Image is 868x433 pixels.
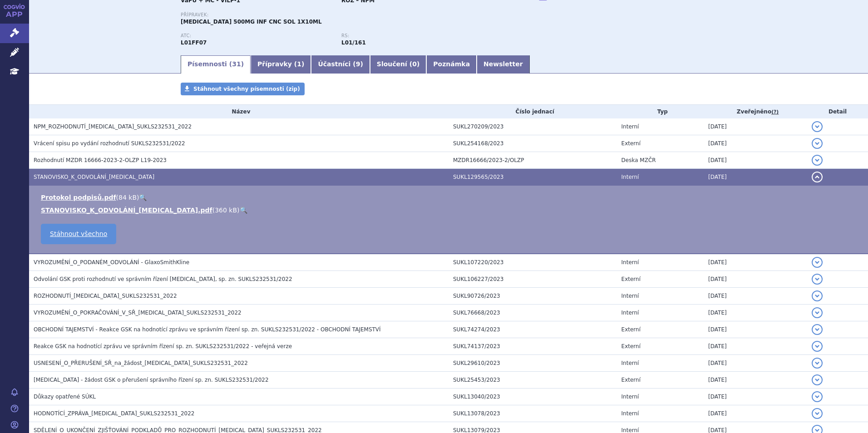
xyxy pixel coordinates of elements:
span: 0 [412,60,417,68]
td: SUKL90726/2023 [449,288,617,305]
td: SUKL25453/2023 [449,372,617,389]
span: Interní [621,259,639,266]
p: ATC: [181,33,332,39]
td: [DATE] [704,271,807,288]
a: Stáhnout všechno [41,224,116,244]
button: detail [812,138,823,149]
td: SUKL13040/2023 [449,389,617,405]
td: [DATE] [704,355,807,372]
td: [DATE] [704,321,807,338]
span: USNESENÍ_O_PŘERUŠENÍ_SŘ_na_žádost_JEMPERLI_SUKLS232531_2022 [34,360,248,366]
td: [DATE] [704,338,807,355]
button: detail [812,121,823,132]
button: detail [812,358,823,369]
button: detail [812,408,823,419]
li: ( ) [41,193,859,202]
span: Interní [621,360,639,366]
span: Odvolání GSK proti rozhodnutí ve správním řízení Jemperli, sp. zn. SUKLS232531/2022 [34,276,292,282]
td: SUKL76668/2023 [449,305,617,321]
span: Stáhnout všechny písemnosti (zip) [193,86,300,92]
td: [DATE] [704,288,807,305]
a: Přípravky (1) [251,55,311,74]
button: detail [812,172,823,182]
span: Externí [621,276,641,282]
span: Rozhodnutí MZDR 16666-2023-2-OLZP L19-2023 [34,157,167,163]
a: Písemnosti (31) [181,55,251,74]
span: HODNOTÍCÍ_ZPRÁVA_JEMPERLI_SUKLS232531_2022 [34,410,195,417]
span: Externí [621,343,641,349]
td: SUKL74274/2023 [449,321,617,338]
p: Přípravek: [181,12,502,18]
a: 🔍 [139,194,147,201]
td: SUKL74137/2023 [449,338,617,355]
a: Protokol podpisů.pdf [41,194,116,201]
span: 31 [232,60,241,68]
button: detail [812,155,823,166]
td: [DATE] [704,405,807,422]
td: [DATE] [704,305,807,321]
li: ( ) [41,206,859,215]
span: VYROZUMĚNÍ_O_POKRAČOVÁNÍ_V_SŘ_JEMPERLI_SUKLS232531_2022 [34,310,242,316]
button: detail [812,391,823,402]
td: SUKL129565/2023 [449,169,617,186]
span: STANOVISKO_K_ODVOLÁNÍ_JEMPERLI [34,174,154,180]
button: detail [812,257,823,268]
td: [DATE] [704,169,807,186]
a: Poznámka [426,55,477,74]
td: SUKL107220/2023 [449,254,617,271]
td: SUKL270209/2023 [449,118,617,135]
th: Detail [807,105,868,118]
td: [DATE] [704,152,807,169]
td: [DATE] [704,118,807,135]
abbr: (?) [771,109,779,115]
button: detail [812,290,823,301]
span: 1 [297,60,301,68]
a: Stáhnout všechny písemnosti (zip) [181,83,305,95]
span: Jemperli - žádost GSK o přerušení správního řízení sp. zn. SUKLS232531/2022 [34,377,269,383]
span: Důkazy opatřené SÚKL [34,394,96,400]
span: 9 [356,60,360,68]
td: [DATE] [704,372,807,389]
span: Interní [621,410,639,417]
td: [DATE] [704,254,807,271]
strong: DOSTARLIMAB [181,39,207,46]
span: 360 kB [215,207,237,214]
button: detail [812,341,823,352]
span: Interní [621,293,639,299]
td: SUKL29610/2023 [449,355,617,372]
a: Sloučení (0) [370,55,426,74]
p: RS: [341,33,493,39]
span: NPM_ROZHODNUTÍ_JEMPERLI_SUKLS232531_2022 [34,123,192,130]
span: Deska MZČR [621,157,656,163]
span: [MEDICAL_DATA] 500MG INF CNC SOL 1X10ML [181,19,322,25]
span: Interní [621,310,639,316]
th: Typ [617,105,704,118]
button: detail [812,274,823,285]
a: STANOVISKO_K_ODVOLÁNÍ_[MEDICAL_DATA].pdf [41,207,212,214]
span: ROZHODNUTÍ_JEMPERLI_SUKLS232531_2022 [34,293,177,299]
td: MZDR16666/2023-2/OLZP [449,152,617,169]
td: SUKL254168/2023 [449,135,617,152]
button: detail [812,307,823,318]
span: Vrácení spisu po vydání rozhodnutí SUKLS232531/2022 [34,140,185,147]
th: Číslo jednací [449,105,617,118]
span: Externí [621,377,641,383]
span: OBCHODNÍ TAJEMSTVÍ - Reakce GSK na hodnotící zprávu ve správním řízení sp. zn. SUKLS232531/2022 -... [34,326,381,333]
span: VYROZUMĚNÍ_O_PODANÉM_ODVOLÁNÍ - GlaxoSmithKline [34,259,189,266]
span: Reakce GSK na hodnotící zprávu ve správním řízení sp. zn. SUKLS232531/2022 - veřejná verze [34,343,292,349]
span: Externí [621,326,641,333]
a: 🔍 [240,207,247,214]
span: Interní [621,174,639,180]
button: detail [812,374,823,385]
th: Název [29,105,449,118]
span: Externí [621,140,641,147]
td: SUKL13078/2023 [449,405,617,422]
a: Newsletter [477,55,530,74]
span: Interní [621,394,639,400]
td: [DATE] [704,389,807,405]
strong: dostarlimab [341,39,366,46]
span: Interní [621,123,639,130]
td: [DATE] [704,135,807,152]
th: Zveřejněno [704,105,807,118]
span: 84 kB [118,194,137,201]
